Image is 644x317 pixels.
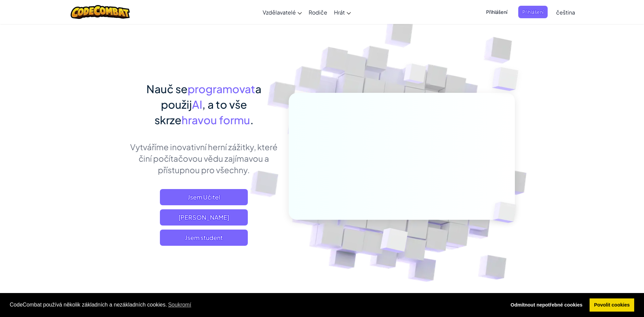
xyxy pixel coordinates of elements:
span: CodeCombat používá několik základních a nezákladních cookies. [10,300,501,310]
button: Přihlášení [482,6,511,18]
span: Nauč se [146,82,188,96]
a: Vzdělavatelé [259,3,305,21]
span: . [250,113,254,127]
a: learn more about cookies [167,300,192,310]
a: Jsem Učitel [160,189,248,205]
span: hravou formu [182,113,250,127]
a: čeština [553,3,578,21]
a: Rodiče [305,3,331,21]
button: Přihlášení [518,6,548,18]
a: Hrát [331,3,354,21]
a: allow cookies [590,298,635,312]
span: AI [192,98,202,111]
img: Overlap cubes [391,50,439,101]
img: Overlap cubes [479,51,537,108]
p: Vytváříme inovativní herní zážitky, které činí počítačovou vědu zajímavou a přístupnou pro všechny. [129,141,279,176]
span: Vzdělavatelé [263,9,296,16]
a: [PERSON_NAME] [160,209,248,226]
a: deny cookies [506,298,587,312]
span: Hrát [334,9,345,16]
span: programovat [188,82,255,96]
img: CodeCombat logo [71,5,130,19]
img: Overlap cubes [363,214,424,270]
button: Jsem student [160,230,248,246]
span: čeština [556,9,575,16]
img: Overlap cubes [481,188,532,237]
